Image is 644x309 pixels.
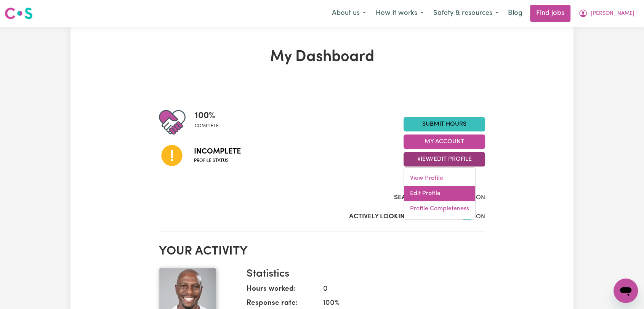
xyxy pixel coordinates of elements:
a: Find jobs [530,5,570,22]
h3: Statistics [247,268,479,281]
button: My Account [404,134,485,149]
h1: My Dashboard [159,48,485,66]
label: Actively Looking for Clients [349,212,452,222]
a: Profile Completeness [404,201,475,216]
span: ON [476,214,485,220]
button: How it works [371,5,428,21]
span: Profile status [194,157,241,164]
button: Safety & resources [428,5,503,21]
a: Blog [503,5,527,22]
div: Profile completeness: 100% [195,109,225,136]
iframe: Button to launch messaging window [614,279,638,303]
dd: 0 [317,284,479,295]
img: Careseekers logo [5,6,33,20]
span: Incomplete [194,146,241,157]
label: Search Visibility [394,193,452,203]
span: complete [195,123,219,130]
div: View/Edit Profile [404,167,476,220]
a: Submit Hours [404,117,485,131]
a: Careseekers logo [5,5,33,22]
h2: Your activity [159,244,485,259]
dt: Hours worked: [247,284,317,298]
span: ON [476,195,485,201]
span: 100 % [195,109,219,123]
a: Edit Profile [404,186,475,201]
button: About us [327,5,371,21]
button: View/Edit Profile [404,152,485,167]
dd: 100 % [317,298,479,309]
span: [PERSON_NAME] [591,10,634,18]
button: My Account [574,5,639,21]
a: View Profile [404,171,475,186]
